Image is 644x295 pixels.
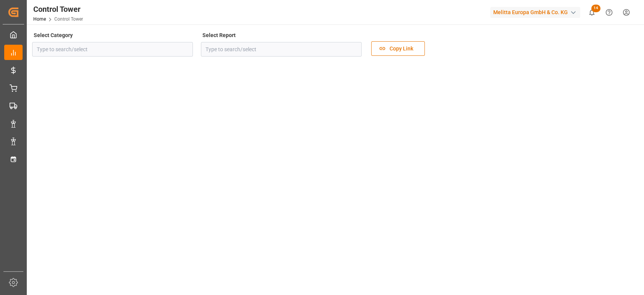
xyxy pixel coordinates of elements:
[600,4,618,21] button: Help Center
[591,5,600,12] span: 14
[490,7,580,18] div: Melitta Europa GmbH & Co. KG
[583,4,600,21] button: show 14 new notifications
[32,42,193,57] input: Type to search/select
[201,42,362,57] input: Type to search/select
[33,3,83,15] div: Control Tower
[371,41,425,56] button: Copy Link
[201,30,237,41] label: Select Report
[32,30,74,41] label: Select Category
[490,5,583,19] button: Melitta Europa GmbH & Co. KG
[33,16,46,22] a: Home
[386,45,417,53] span: Copy Link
